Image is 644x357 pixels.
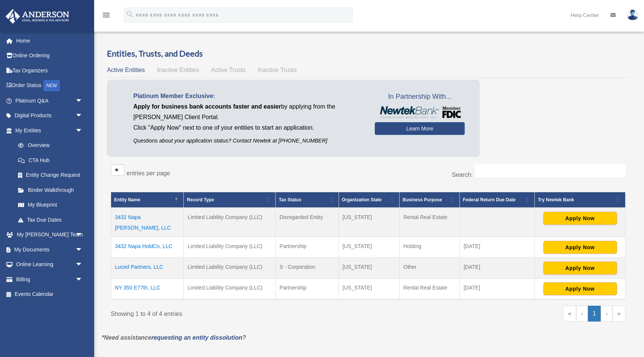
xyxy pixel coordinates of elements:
[126,10,134,18] i: search
[133,123,363,133] p: Click "Apply Now" next to one of your entities to start an application.
[187,197,214,202] span: Record Type
[184,258,276,279] td: Limited Liability Company (LLC)
[459,237,534,258] td: [DATE]
[5,272,94,287] a: Billingarrow_drop_down
[102,11,111,20] i: menu
[11,138,87,153] a: Overview
[5,227,94,242] a: My [PERSON_NAME] Teamarrow_drop_down
[400,279,460,300] td: Rental Real Estate
[563,306,576,322] a: First
[75,123,90,138] span: arrow_drop_down
[375,91,465,103] span: In Partnership With...
[107,48,629,60] h3: Entities, Trusts, and Deeds
[339,258,400,279] td: [US_STATE]
[588,306,601,322] a: 1
[11,198,90,213] a: My Blueprint
[339,192,400,208] th: Organization State: Activate to sort
[339,208,400,237] td: [US_STATE]
[184,279,276,300] td: Limited Liability Company (LLC)
[111,306,363,319] div: Showing 1 to 4 of 4 entries
[75,272,90,287] span: arrow_drop_down
[157,67,199,73] span: Inactive Entities
[279,197,301,202] span: Tax Status
[378,106,461,118] img: NewtekBankLogoSM.png
[535,192,626,208] th: Try Newtek Bank : Activate to sort
[11,168,90,183] a: Entity Change Request
[184,192,276,208] th: Record Type: Activate to sort
[276,208,339,237] td: Disregarded Entity
[276,237,339,258] td: Partnership
[342,197,382,202] span: Organization State
[5,78,94,93] a: Order StatusNEW
[111,237,184,258] td: 3432 Napa HoldCo, LLC
[543,241,617,254] button: Apply Now
[11,153,90,168] a: CTA Hub
[111,208,184,237] td: 3432 Napa [PERSON_NAME], LLC
[627,9,638,20] img: User Pic
[5,33,94,48] a: Home
[375,122,465,135] a: Learn More
[576,306,588,322] a: Previous
[543,262,617,274] button: Apply Now
[133,91,363,101] p: Platinum Member Exclusive:
[543,212,617,225] button: Apply Now
[459,192,534,208] th: Federal Return Due Date: Activate to sort
[75,227,90,243] span: arrow_drop_down
[5,63,94,78] a: Tax Organizers
[211,67,246,73] span: Active Trusts
[75,257,90,273] span: arrow_drop_down
[111,258,184,279] td: Luced Partners, LLC
[11,212,90,227] a: Tax Due Dates
[43,80,60,91] div: NEW
[400,192,460,208] th: Business Purpose: Activate to sort
[102,13,111,20] a: menu
[339,279,400,300] td: [US_STATE]
[276,192,339,208] th: Tax Status: Activate to sort
[5,287,94,302] a: Events Calendar
[5,123,90,138] a: My Entitiesarrow_drop_down
[75,93,90,109] span: arrow_drop_down
[5,257,94,272] a: Online Learningarrow_drop_down
[3,9,72,24] img: Anderson Advisors Platinum Portal
[111,279,184,300] td: NY 350 E77th, LLC
[5,108,94,123] a: Digital Productsarrow_drop_down
[459,258,534,279] td: [DATE]
[459,279,534,300] td: [DATE]
[102,334,246,341] em: *Need assistance ?
[11,182,90,198] a: Binder Walkthrough
[5,242,94,257] a: My Documentsarrow_drop_down
[184,208,276,237] td: Limited Liability Company (LLC)
[543,282,617,295] button: Apply Now
[114,197,140,202] span: Entity Name
[400,258,460,279] td: Other
[111,192,184,208] th: Entity Name: Activate to invert sorting
[400,208,460,237] td: Rental Real Estate
[151,334,243,341] a: requesting an entity dissolution
[127,170,170,176] label: entries per page
[601,306,612,322] a: Next
[75,242,90,257] span: arrow_drop_down
[538,195,614,204] div: Try Newtek Bank
[133,101,363,123] p: by applying from the [PERSON_NAME] Client Portal.
[463,197,516,202] span: Federal Return Due Date
[133,103,281,110] span: Apply for business bank accounts faster and easier
[5,93,94,108] a: Platinum Q&Aarrow_drop_down
[612,306,626,322] a: Last
[107,67,145,73] span: Active Entities
[403,197,442,202] span: Business Purpose
[400,237,460,258] td: Holding
[184,237,276,258] td: Limited Liability Company (LLC)
[276,258,339,279] td: S - Corporation
[276,279,339,300] td: Partnership
[452,172,473,178] label: Search:
[133,136,363,146] p: Questions about your application status? Contact Newtek at [PHONE_NUMBER]
[5,48,94,63] a: Online Ordering
[75,108,90,124] span: arrow_drop_down
[339,237,400,258] td: [US_STATE]
[258,67,297,73] span: Inactive Trusts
